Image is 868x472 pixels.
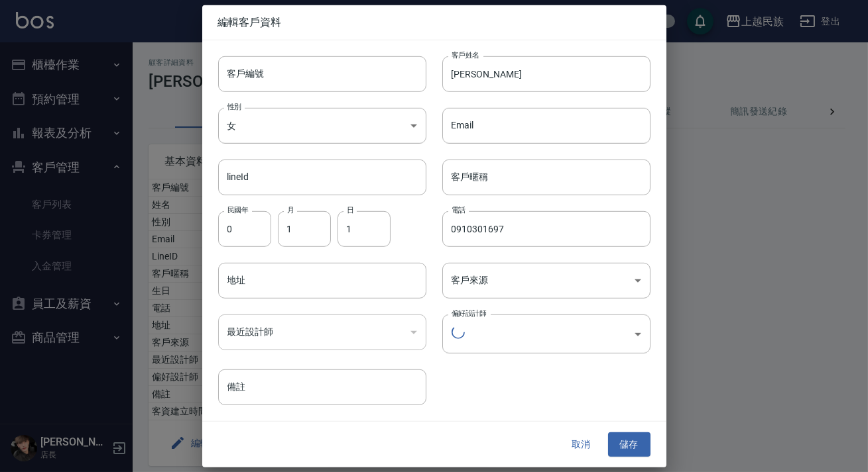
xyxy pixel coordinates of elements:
span: 編輯客戶資料 [218,15,651,28]
button: 取消 [560,432,603,457]
div: 女 [218,107,426,143]
label: 電話 [452,205,465,215]
label: 性別 [227,101,241,111]
label: 客戶姓名 [452,50,479,60]
label: 民國年 [227,205,248,215]
label: 月 [287,205,294,215]
button: 儲存 [608,432,651,457]
label: 日 [347,205,353,215]
label: 偏好設計師 [452,308,486,318]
